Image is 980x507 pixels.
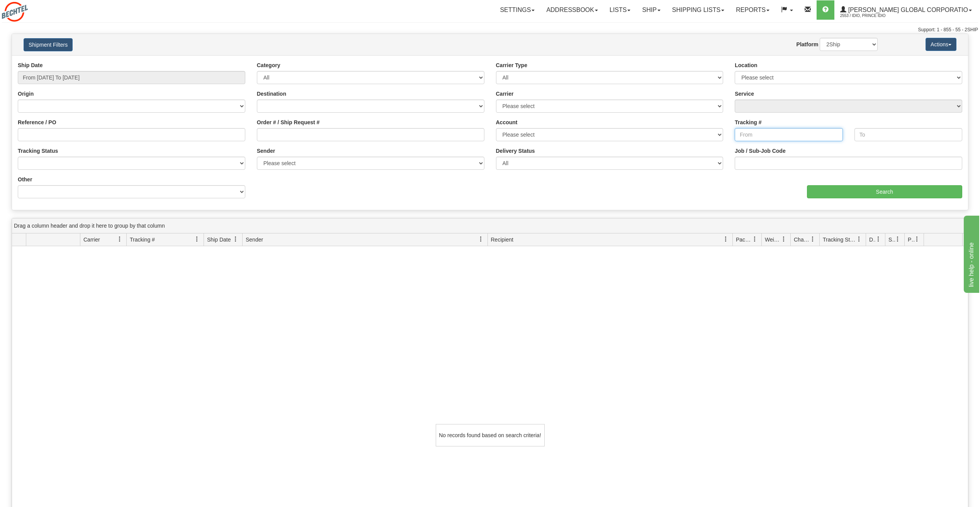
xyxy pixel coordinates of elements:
[735,128,842,141] input: From
[246,236,263,243] span: Sender
[2,27,978,33] div: Support: 1 - 855 - 55 - 2SHIP
[823,236,856,243] span: Tracking Status
[18,61,43,69] label: Ship Date
[229,233,242,246] a: Ship Date filter column settings
[496,90,514,98] label: Carrier
[113,233,126,246] a: Carrier filter column settings
[207,236,231,243] span: Ship Date
[83,236,100,243] span: Carrier
[130,236,155,243] span: Tracking #
[853,233,866,246] a: Tracking Status filter column settings
[24,38,73,51] button: Shipment Filters
[190,233,204,246] a: Tracking # filter column settings
[840,12,898,20] span: 2553 / Idio, Prince Idio
[636,0,666,20] a: Ship
[474,233,487,246] a: Sender filter column settings
[18,118,56,126] label: Reference / PO
[962,214,979,293] iframe: chat widget
[604,0,636,20] a: Lists
[765,236,781,243] span: Weight
[806,233,819,246] a: Charge filter column settings
[12,218,968,233] div: grid grouping header
[2,2,28,22] img: logo2553.jpg
[748,233,761,246] a: Packages filter column settings
[491,236,513,243] span: Recipient
[18,90,34,98] label: Origin
[735,147,785,155] label: Job / Sub-Job Code
[736,236,752,243] span: Packages
[730,0,775,20] a: Reports
[436,424,545,446] div: No records found based on search criteria!
[666,0,730,20] a: Shipping lists
[854,128,962,141] input: To
[496,147,535,155] label: Delivery Status
[540,0,604,20] a: Addressbook
[496,61,527,69] label: Carrier Type
[777,233,790,246] a: Weight filter column settings
[496,118,518,126] label: Account
[869,236,876,243] span: Delivery Status
[846,7,968,13] span: [PERSON_NAME] Global Corporatio
[807,185,963,198] input: Search
[735,90,754,98] label: Service
[910,233,924,246] a: Pickup Status filter column settings
[888,236,895,243] span: Shipment Issues
[18,147,58,155] label: Tracking Status
[257,118,320,126] label: Order # / Ship Request #
[719,233,732,246] a: Recipient filter column settings
[735,61,757,69] label: Location
[257,147,275,155] label: Sender
[834,0,978,20] a: [PERSON_NAME] Global Corporatio 2553 / Idio, Prince Idio
[926,38,956,51] button: Actions
[18,176,32,183] label: Other
[257,90,286,98] label: Destination
[872,233,885,246] a: Delivery Status filter column settings
[6,5,71,14] div: live help - online
[257,61,280,69] label: Category
[794,236,810,243] span: Charge
[891,233,904,246] a: Shipment Issues filter column settings
[735,118,761,126] label: Tracking #
[908,236,914,243] span: Pickup Status
[494,0,540,20] a: Settings
[797,41,819,48] label: Platform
